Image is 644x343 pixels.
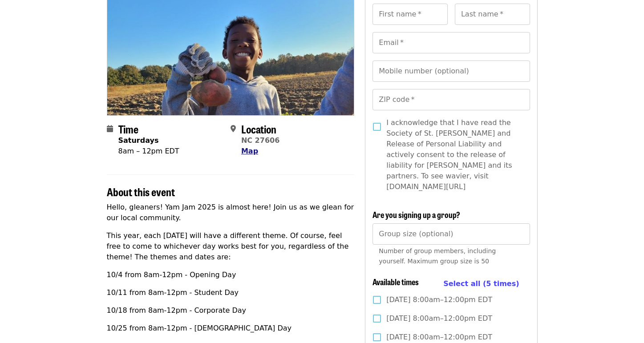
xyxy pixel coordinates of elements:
[241,121,276,137] span: Location
[386,332,492,343] span: [DATE] 8:00am–12:00pm EDT
[373,4,448,25] input: First name
[241,136,279,145] a: NC 27606
[107,323,355,334] p: 10/25 from 8am-12pm - [DEMOGRAPHIC_DATA] Day
[386,117,522,192] span: I acknowledge that I have read the Society of St. [PERSON_NAME] and Release of Personal Liability...
[118,146,179,157] div: 8am – 12pm EDT
[373,89,530,110] input: ZIP code
[373,223,530,245] input: [object Object]
[231,125,236,133] i: map-marker-alt icon
[241,146,258,157] button: Map
[107,287,355,298] p: 10/11 from 8am-12pm - Student Day
[443,279,519,288] span: Select all (5 times)
[373,32,530,53] input: Email
[373,209,460,220] span: Are you signing up a group?
[118,121,138,137] span: Time
[373,61,530,82] input: Mobile number (optional)
[455,4,530,25] input: Last name
[107,125,113,133] i: calendar icon
[107,305,355,316] p: 10/18 from 8am-12pm - Corporate Day
[386,313,492,324] span: [DATE] 8:00am–12:00pm EDT
[379,247,496,265] span: Number of group members, including yourself. Maximum group size is 50
[118,136,159,145] strong: Saturdays
[241,147,258,155] span: Map
[107,202,355,223] p: Hello, gleaners! Yam Jam 2025 is almost here! Join us as we glean for our local community.
[443,277,519,291] button: Select all (5 times)
[373,276,419,287] span: Available times
[107,270,355,280] p: 10/4 from 8am-12pm - Opening Day
[107,230,355,262] p: This year, each [DATE] will have a different theme. Of course, feel free to come to whichever day...
[386,295,492,305] span: [DATE] 8:00am–12:00pm EDT
[107,184,175,199] span: About this event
